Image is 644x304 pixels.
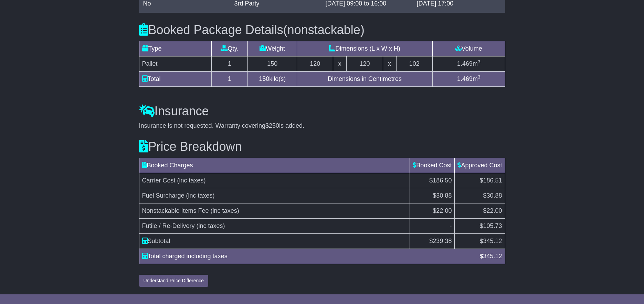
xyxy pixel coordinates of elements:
[211,41,247,56] td: Qty.
[432,41,505,56] td: Volume
[450,222,452,229] span: -
[383,56,396,72] td: x
[283,23,365,37] span: (nonstackable)
[248,56,297,72] td: 150
[186,192,215,199] span: (inc taxes)
[177,177,206,184] span: (inc taxes)
[410,233,455,249] td: $
[479,222,502,229] span: $105.73
[142,192,184,199] span: Fuel Surcharge
[139,275,209,287] button: Understand Price Difference
[139,140,505,154] h3: Price Breakdown
[410,158,455,173] td: Booked Cost
[297,72,433,87] td: Dimensions in Centimetres
[333,56,347,72] td: x
[478,74,481,80] sup: 3
[483,192,502,199] span: $30.88
[248,41,297,56] td: Weight
[347,56,383,72] td: 120
[297,56,333,72] td: 120
[457,75,473,82] span: 1.469
[429,177,452,184] span: $186.50
[211,207,239,214] span: (inc taxes)
[197,222,225,229] span: (inc taxes)
[432,56,505,72] td: m
[483,253,502,260] span: 345.12
[139,233,410,249] td: Subtotal
[265,122,279,129] span: $250
[483,238,502,244] span: 345.12
[139,56,211,72] td: Pallet
[142,222,195,229] span: Futile / Re-Delivery
[483,207,502,214] span: $22.00
[211,56,247,72] td: 1
[433,207,452,214] span: $22.00
[433,238,452,244] span: 239.38
[478,59,481,64] sup: 3
[139,23,505,37] h3: Booked Package Details
[139,158,410,173] td: Booked Charges
[211,72,247,87] td: 1
[476,252,505,261] div: $
[433,192,452,199] span: $30.88
[432,72,505,87] td: m
[139,122,505,130] div: Insurance is not requested. Warranty covering is added.
[142,207,209,214] span: Nonstackable Items Fee
[259,75,269,82] span: 150
[142,177,176,184] span: Carrier Cost
[455,158,505,173] td: Approved Cost
[139,72,211,87] td: Total
[248,72,297,87] td: kilo(s)
[455,233,505,249] td: $
[139,104,505,118] h3: Insurance
[457,60,473,67] span: 1.469
[396,56,432,72] td: 102
[479,177,502,184] span: $186.51
[297,41,433,56] td: Dimensions (L x W x H)
[139,252,476,261] div: Total charged including taxes
[139,41,211,56] td: Type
